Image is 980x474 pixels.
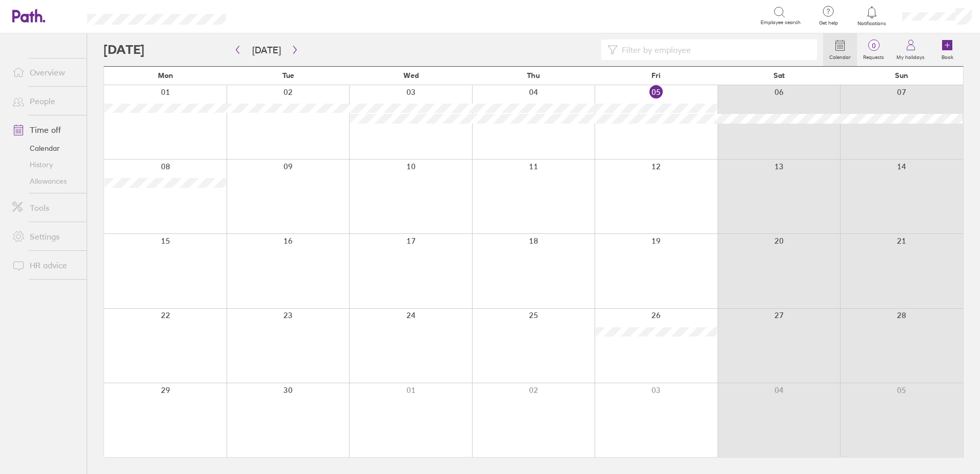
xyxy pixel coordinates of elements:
a: Calendar [823,33,857,66]
span: Fri [651,71,661,80]
a: Settings [4,226,87,247]
label: Requests [857,51,890,61]
span: Notifications [855,21,889,27]
a: Book [931,33,964,66]
a: Notifications [855,5,889,27]
span: Thu [527,71,540,80]
a: Allowances [4,173,87,189]
button: [DATE] [244,42,289,58]
label: Calendar [823,51,857,61]
a: 0Requests [857,33,890,66]
div: Search [254,11,280,20]
span: Sun [895,71,908,80]
a: Tools [4,197,87,218]
span: Get help [812,20,845,26]
a: HR advice [4,255,87,275]
a: My holidays [890,33,931,66]
span: Sat [773,71,785,80]
input: Filter by employee [618,40,811,60]
a: People [4,91,87,111]
label: My holidays [890,51,931,61]
span: Wed [403,71,419,80]
span: Employee search [761,19,801,26]
a: History [4,156,87,173]
span: 0 [857,42,890,50]
a: Time off [4,120,87,140]
a: Overview [4,62,87,83]
a: Calendar [4,140,87,156]
label: Book [935,51,959,61]
span: Mon [158,71,173,80]
span: Tue [282,71,294,80]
